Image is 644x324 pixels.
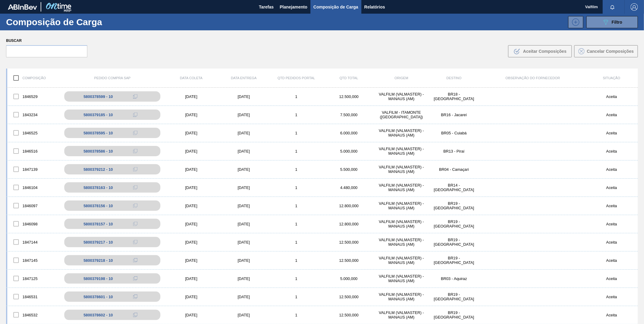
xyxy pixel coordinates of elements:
div: Copiar [129,275,141,282]
div: [DATE] [217,131,270,135]
div: [DATE] [217,258,270,263]
div: [DATE] [217,185,270,190]
div: Aceita [585,94,638,99]
div: [DATE] [165,295,217,299]
div: BR16 - Jacareí [428,113,480,117]
div: 1846516 [7,145,60,157]
div: 12.500,000 [323,94,375,99]
div: BR19 - Nova Rio [428,238,480,247]
div: 1846098 [7,218,60,230]
div: VALFILM (VALMASTER) - MANAUS (AM) [375,310,428,319]
div: VALFILM - ITAMONTE (MG) [375,110,428,119]
div: Copiar [129,129,141,137]
div: 1 [270,240,323,245]
div: 1 [270,295,323,299]
button: Cancelar Composições [574,45,638,57]
div: Aceita [585,276,638,281]
div: VALFILM (VALMASTER) - MANAUS (AM) [375,274,428,283]
div: 6.000,000 [323,131,375,135]
div: 1 [270,222,323,226]
div: 5800379212 - 10 [83,167,113,172]
label: Buscar [6,36,87,45]
div: Situação [585,76,638,80]
div: Copiar [129,93,141,100]
div: [DATE] [217,204,270,208]
div: [DATE] [165,313,217,317]
div: Composição [7,72,60,84]
div: 1846529 [7,90,60,103]
span: Relatórios [364,3,385,11]
div: 1846525 [7,127,60,139]
div: Origem [375,76,428,80]
div: 1 [270,204,323,208]
div: VALFILM (VALMASTER) - MANAUS (AM) [375,128,428,137]
div: 1 [270,258,323,263]
div: 5800378586 - 10 [83,149,113,154]
div: BR19 - Nova Rio [428,219,480,228]
img: Logout [631,3,638,11]
div: 12.800,000 [323,222,375,226]
div: Copiar [129,111,141,118]
div: [DATE] [165,240,217,245]
div: VALFILM (VALMASTER) - MANAUS (AM) [375,292,428,301]
div: Copiar [129,202,141,209]
div: [DATE] [165,185,217,190]
div: 5800378157 - 10 [83,222,113,226]
div: 1847139 [7,163,60,176]
div: Copiar [129,311,141,319]
div: Copiar [129,238,141,246]
div: 5800379217 - 10 [83,240,113,245]
div: Aceita [585,167,638,172]
div: [DATE] [217,240,270,245]
div: 1 [270,185,323,190]
div: Copiar [129,184,141,191]
div: 12.500,000 [323,240,375,245]
div: BR13 - Piraí [428,149,480,154]
div: 12.500,000 [323,295,375,299]
div: [DATE] [165,258,217,263]
div: 12.500,000 [323,313,375,317]
div: [DATE] [217,167,270,172]
div: [DATE] [217,222,270,226]
div: 5800378595 - 10 [83,131,113,135]
div: Aceita [585,313,638,317]
div: Copiar [129,147,141,155]
div: Aceita [585,149,638,154]
div: 1 [270,276,323,281]
div: BR19 - Nova Rio [428,292,480,301]
div: [DATE] [165,149,217,154]
div: 1847144 [7,236,60,248]
div: 5800378599 - 10 [83,94,113,99]
div: VALFILM (VALMASTER) - MANAUS (AM) [375,219,428,228]
span: Planejamento [280,3,307,11]
div: BR19 - Nova Rio [428,201,480,210]
div: Destino [428,76,480,80]
div: 1843234 [7,108,60,121]
div: 5800379198 - 10 [83,276,113,281]
span: Cancelar Composições [587,49,634,54]
button: Aceitar Composições [508,45,572,57]
img: TNhmsLtSVTkK8tSr43FrP2fwEKptu5GPRR3wAAAABJRU5ErkJggg== [8,4,37,10]
div: 1846104 [7,181,60,194]
div: BR03 - Aquiraz [428,276,480,281]
div: BR05 - Cuiabá [428,131,480,135]
div: 1 [270,313,323,317]
div: 1 [270,149,323,154]
div: 12.800,000 [323,204,375,208]
div: Observação do Fornecedor [480,76,585,80]
div: [DATE] [217,149,270,154]
div: 5800378156 - 10 [83,204,113,208]
div: VALFILM (VALMASTER) - MANAUS (AM) [375,201,428,210]
div: [DATE] [165,167,217,172]
div: Nova Composição [565,16,583,28]
div: Qtd Pedidos Portal [270,76,323,80]
div: Data coleta [165,76,217,80]
div: [DATE] [165,94,217,99]
div: 1846532 [7,309,60,321]
div: 1 [270,94,323,99]
div: Aceita [585,113,638,117]
div: [DATE] [217,94,270,99]
div: 1 [270,131,323,135]
div: BR19 - Nova Rio [428,310,480,319]
div: 1846097 [7,199,60,212]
